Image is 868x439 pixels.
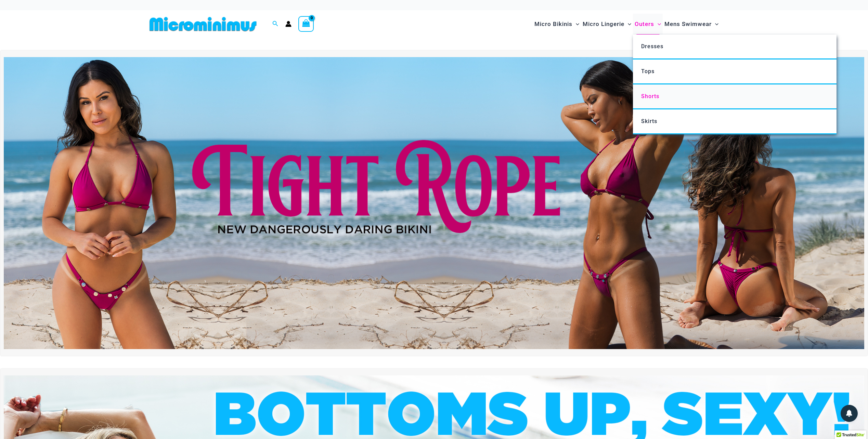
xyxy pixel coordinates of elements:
[633,35,837,59] a: Dresses
[4,57,864,349] img: Tight Rope Pink Bikini
[298,16,314,32] a: View Shopping Cart, empty
[533,14,581,35] a: Micro BikinisMenu ToggleMenu Toggle
[572,15,579,33] span: Menu Toggle
[641,43,663,50] span: Dresses
[285,21,292,27] a: Account icon link
[664,15,712,33] span: Mens Swimwear
[712,15,718,33] span: Menu Toggle
[272,20,278,28] a: Search icon link
[641,68,655,75] span: Tops
[663,14,720,35] a: Mens SwimwearMenu ToggleMenu Toggle
[633,59,837,84] a: Tops
[633,14,663,35] a: OutersMenu ToggleMenu Toggle
[583,15,624,33] span: Micro Lingerie
[633,109,837,134] a: Skirts
[633,84,837,109] a: Shorts
[581,14,633,35] a: Micro LingerieMenu ToggleMenu Toggle
[624,15,631,33] span: Menu Toggle
[654,15,661,33] span: Menu Toggle
[534,15,572,33] span: Micro Bikinis
[641,93,659,99] span: Shorts
[147,16,259,32] img: MM SHOP LOGO FLAT
[532,13,722,36] nav: Site Navigation
[635,15,654,33] span: Outers
[641,118,657,124] span: Skirts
